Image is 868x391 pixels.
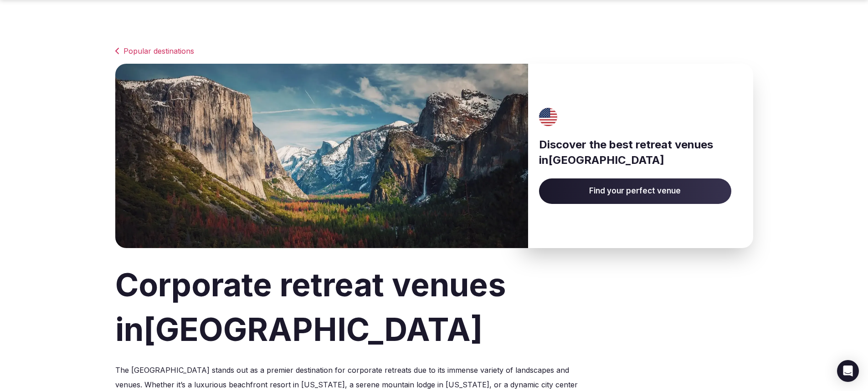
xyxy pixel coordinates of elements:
div: Open Intercom Messenger [837,360,859,382]
a: Find your perfect venue [539,178,731,204]
img: Banner image for United States representative of the country [115,64,528,248]
a: Popular destinations [115,46,753,56]
img: United States's flag [536,108,561,126]
h1: Corporate retreat venues in [GEOGRAPHIC_DATA] [115,263,753,352]
h3: Discover the best retreat venues in [GEOGRAPHIC_DATA] [539,137,731,168]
